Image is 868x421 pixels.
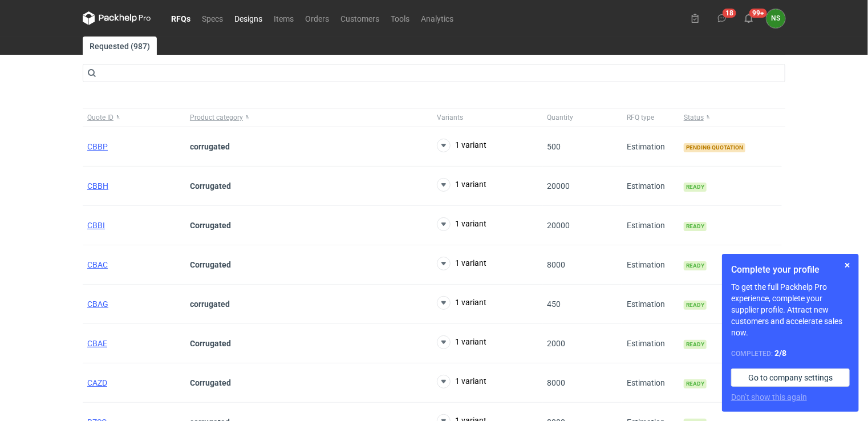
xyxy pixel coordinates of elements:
a: Go to company settings [731,369,850,387]
a: CAZD [87,378,107,387]
button: Status [679,108,782,127]
div: Estimation [622,324,679,363]
div: Estimation [622,285,679,324]
a: CBBH [87,181,108,191]
a: CBBI [87,221,105,230]
a: CBAG [87,299,108,309]
button: Quote ID [83,108,185,127]
button: Don’t show this again [731,391,807,403]
span: Quote ID [87,113,113,122]
a: CBAE [87,339,107,348]
button: 1 variant [437,375,486,388]
span: Ready [684,183,707,192]
button: 1 variant [437,139,486,152]
span: Ready [684,261,707,270]
strong: corrugated [190,299,230,309]
div: Natalia Stępak [766,9,785,28]
button: 18 [713,9,731,27]
a: Tools [385,11,415,25]
button: 99+ [740,9,758,27]
span: 450 [547,299,561,309]
strong: Corrugated [190,221,231,230]
span: Quantity [547,113,573,122]
span: 2000 [547,339,565,348]
strong: Corrugated [190,339,231,348]
span: Variants [437,113,463,122]
a: Analytics [415,11,459,25]
strong: 2 / 8 [774,349,786,358]
div: Estimation [622,206,679,245]
a: CBBP [87,142,108,151]
strong: corrugated [190,142,230,151]
span: 20000 [547,181,570,191]
a: Items [268,11,299,25]
p: To get the full Packhelp Pro experience, complete your supplier profile. Attract new customers an... [731,281,850,338]
button: 1 variant [437,257,486,270]
span: Ready [684,340,707,349]
a: CBAC [87,260,108,269]
div: Estimation [622,127,679,167]
a: Designs [229,11,268,25]
a: Customers [335,11,385,25]
span: Product category [190,113,243,122]
span: 8000 [547,378,565,387]
a: Requested (987) [83,37,157,55]
a: RFQs [165,11,196,25]
span: 8000 [547,260,565,269]
span: 500 [547,142,561,151]
button: 1 variant [437,296,486,310]
span: 20000 [547,221,570,230]
button: Skip for now [841,258,854,272]
div: Estimation [622,245,679,285]
span: RFQ type [627,113,654,122]
div: Completed: [731,347,850,359]
a: Specs [196,11,229,25]
button: 1 variant [437,178,486,192]
span: Status [684,113,704,122]
div: Estimation [622,363,679,403]
button: NS [766,9,785,28]
button: Product category [185,108,432,127]
svg: Packhelp Pro [83,11,151,25]
span: Ready [684,301,707,310]
strong: Corrugated [190,181,231,191]
span: Pending quotation [684,143,745,152]
strong: Corrugated [190,378,231,387]
span: Ready [684,379,707,388]
button: 1 variant [437,335,486,349]
div: Estimation [622,167,679,206]
h1: Complete your profile [731,263,850,277]
strong: Corrugated [190,260,231,269]
button: 1 variant [437,217,486,231]
a: Orders [299,11,335,25]
span: Ready [684,222,707,231]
